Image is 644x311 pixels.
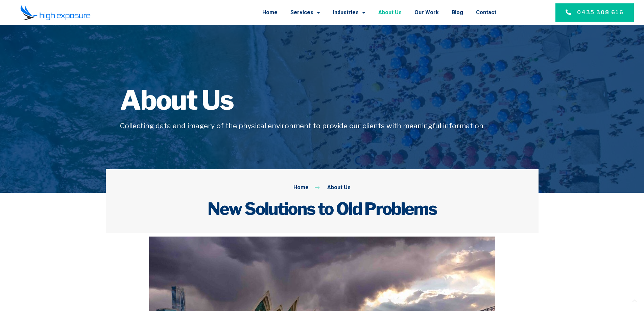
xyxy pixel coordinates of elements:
[20,5,91,20] img: Final-Logo copy
[555,3,634,22] a: 0435 308 616
[293,183,309,192] span: Home
[326,183,351,192] span: About Us
[476,4,496,21] a: Contact
[262,4,278,21] a: Home
[120,87,524,114] h1: About Us
[333,4,365,21] a: Industries
[120,199,524,219] h2: New Solutions to Old Problems
[290,4,320,21] a: Services
[452,4,463,21] a: Blog
[110,4,496,21] nav: Menu
[414,4,439,21] a: Our Work
[120,120,524,131] h5: Collecting data and imagery of the physical environment to provide our clients with meaningful in...
[378,4,402,21] a: About Us
[577,8,624,17] span: 0435 308 616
